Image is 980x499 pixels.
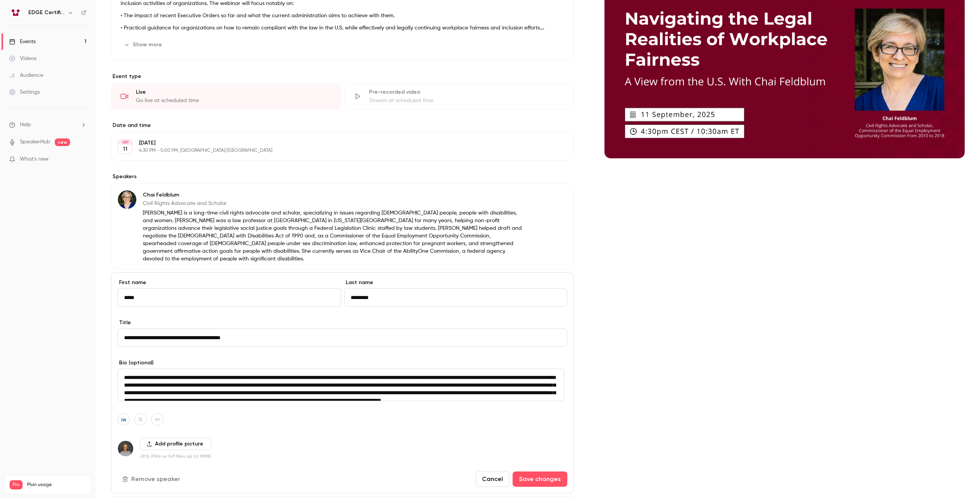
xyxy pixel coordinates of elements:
[55,138,70,146] span: new
[136,88,332,96] div: Live
[9,121,87,129] li: help-dropdown-opener
[143,191,524,199] p: Chai Feldblum
[139,148,533,154] p: 4:30 PM - 5:00 PM, [GEOGRAPHIC_DATA]/[GEOGRAPHIC_DATA]
[140,438,211,450] button: Add profile picture
[139,139,533,147] p: [DATE]
[118,140,132,145] div: SEP
[20,155,49,163] span: What's new
[344,83,574,109] div: Pre-recorded videoStream at scheduled time
[121,39,167,51] button: Show more
[140,453,211,459] p: JPG, PNG or GIF files up to 10MB
[9,88,40,96] div: Settings
[9,72,43,79] div: Audience
[10,7,22,19] img: EDGE Certification
[118,319,567,327] label: Title
[121,23,564,33] p: • Practical guidance for organizations on how to remain compliant with the law in the U.S. while ...
[123,145,127,153] p: 11
[143,209,524,263] p: [PERSON_NAME] is a long-time civil rights advocate and scholar, specializing in issues regarding ...
[121,11,564,20] p: • The impact of recent Executive Orders so far and what the current administration aims to achiev...
[136,97,332,104] div: Go live at scheduled time
[111,173,574,180] label: Speakers
[20,121,31,129] span: Help
[118,471,186,487] button: Remove speaker
[9,38,36,46] div: Events
[118,359,567,367] label: Bio (optional)
[111,184,574,269] div: Chai FeldblumChai FeldblumCivil Rights Advocate and Scholar[PERSON_NAME] is a long-time civil rig...
[369,88,565,96] div: Pre-recorded video
[118,190,136,209] img: Chai Feldblum
[10,480,23,489] span: Pro
[111,73,574,80] p: Event type
[9,55,36,62] div: Videos
[369,97,565,104] div: Stream at scheduled time
[344,279,568,286] label: Last name
[20,138,50,146] a: SpeakerHub
[118,441,133,456] img: David Pritchett
[118,279,341,286] label: First name
[27,482,86,488] span: Plan usage
[111,122,574,129] label: Date and time
[513,471,567,487] button: Save changes
[111,83,341,109] div: LiveGo live at scheduled time
[143,200,524,207] p: Civil Rights Advocate and Scholar
[28,9,64,16] h6: EDGE Certification
[475,471,510,487] button: Cancel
